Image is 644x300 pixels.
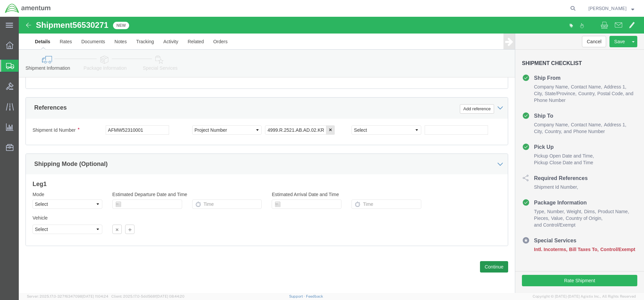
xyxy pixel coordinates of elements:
[289,294,306,298] a: Support
[156,294,184,298] span: [DATE] 08:44:20
[533,294,636,299] span: Copyright © [DATE]-[DATE] Agistix Inc., All Rights Reserved
[27,294,108,298] span: Server: 2025.17.0-327f6347098
[5,3,51,13] img: logo
[588,4,635,12] button: [PERSON_NAME]
[19,17,644,293] iframe: FS Legacy Container
[306,294,323,298] a: Feedback
[588,5,627,12] span: William Schafer
[111,294,184,298] span: Client: 2025.17.0-5dd568f
[82,294,108,298] span: [DATE] 11:04:24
